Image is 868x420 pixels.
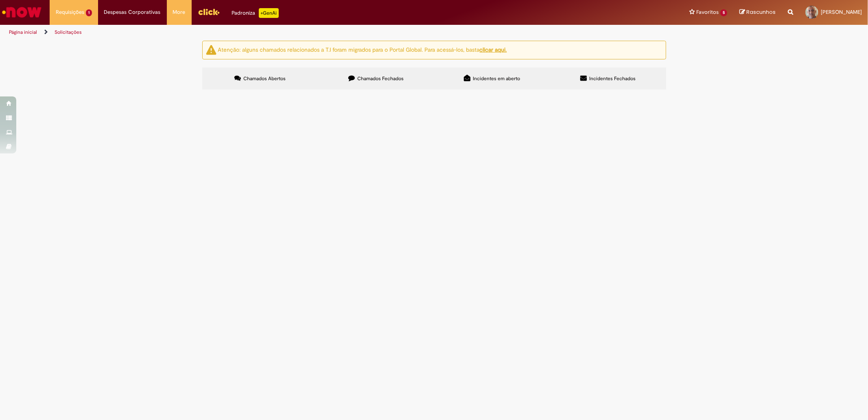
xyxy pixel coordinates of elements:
span: Chamados Abertos [243,75,286,82]
a: Página inicial [9,29,37,35]
img: click_logo_yellow_360x200.png [198,6,220,18]
p: +GenAi [259,8,279,18]
div: Padroniza [232,8,279,18]
a: clicar aqui. [480,46,507,53]
span: Incidentes Fechados [589,75,636,82]
ul: Trilhas de página [6,25,573,40]
span: Rascunhos [746,8,776,16]
span: Incidentes em aberto [473,75,520,82]
span: 1 [86,9,92,16]
span: [PERSON_NAME] [821,9,862,15]
span: 5 [720,9,727,16]
ng-bind-html: Atenção: alguns chamados relacionados a T.I foram migrados para o Portal Global. Para acessá-los,... [218,46,507,53]
span: Chamados Fechados [357,75,404,82]
span: More [173,8,186,16]
span: Despesas Corporativas [104,8,161,16]
a: Rascunhos [739,9,776,16]
a: Solicitações [55,29,82,35]
img: ServiceNow [1,4,43,20]
span: Favoritos [696,8,719,16]
span: Requisições [56,8,84,16]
